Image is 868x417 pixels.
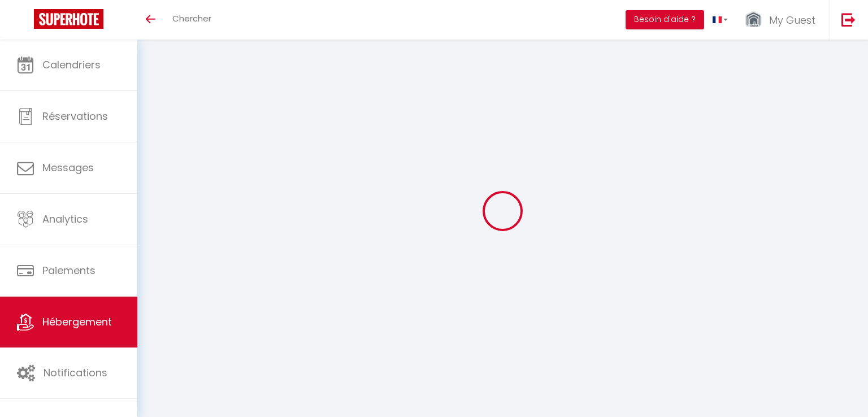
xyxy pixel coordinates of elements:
[841,12,856,27] img: logout
[745,10,762,30] img: ...
[42,212,88,226] span: Analytics
[42,263,96,277] span: Paiements
[769,13,815,27] span: My Guest
[42,315,112,329] span: Hébergement
[172,12,211,24] span: Chercher
[42,58,101,72] span: Calendriers
[42,109,108,123] span: Réservations
[42,160,94,175] span: Messages
[44,366,107,380] span: Notifications
[34,9,103,29] img: Super Booking
[626,10,704,29] button: Besoin d'aide ?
